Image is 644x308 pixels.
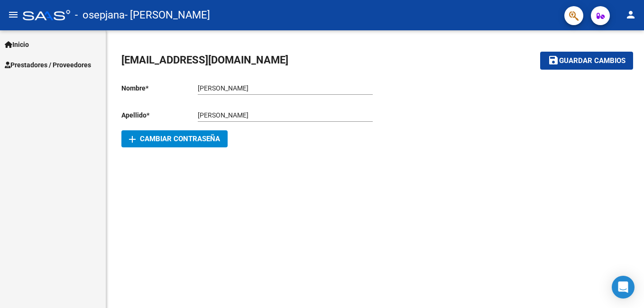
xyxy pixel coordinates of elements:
[127,134,138,145] mat-icon: add
[8,9,19,20] mat-icon: menu
[559,57,626,65] span: Guardar cambios
[625,9,636,20] mat-icon: person
[129,135,220,143] span: Cambiar Contraseña
[548,54,559,66] mat-icon: save
[121,110,198,120] p: Apellido
[5,39,29,50] span: Inicio
[75,5,125,26] span: - osepjana
[5,60,91,70] span: Prestadores / Proveedores
[612,276,635,299] div: Open Intercom Messenger
[121,54,288,66] span: [EMAIL_ADDRESS][DOMAIN_NAME]
[121,83,198,93] p: Nombre
[540,52,633,69] button: Guardar cambios
[125,5,210,26] span: - [PERSON_NAME]
[121,130,228,147] button: Cambiar Contraseña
